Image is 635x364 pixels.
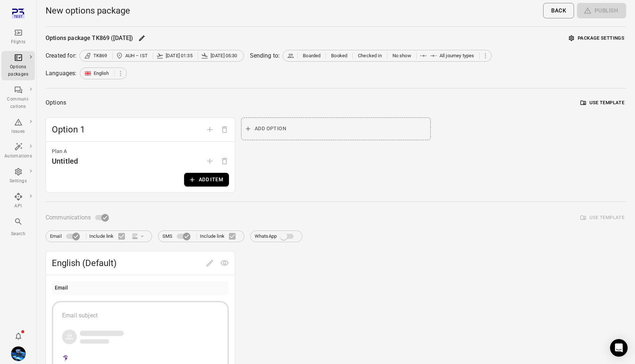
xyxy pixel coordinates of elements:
span: Options need to have at least one plan [217,157,232,164]
span: AUH – IST [125,52,148,59]
button: Back [543,3,574,18]
button: Package settings [567,33,626,44]
div: Languages: [46,69,77,78]
div: Sending to: [250,51,280,60]
button: Use template [579,97,626,109]
button: Notifications [11,329,26,343]
label: Include link [89,229,129,244]
div: BoardedBookedChecked inNo showAll journey types [283,50,492,62]
span: Delete option [217,125,232,132]
span: Add option [202,125,217,132]
div: Email [55,284,68,292]
span: Add plan [202,157,217,164]
button: Daníel Benediktsson [8,343,29,364]
label: Email [50,229,83,243]
div: English [80,68,127,79]
div: Automations [4,153,32,160]
a: Automations [1,140,35,162]
button: Search [1,215,35,240]
button: Edit [136,33,147,44]
div: Options packages [4,63,32,78]
span: Option 1 [52,124,202,135]
span: [DATE] 05:30 [211,52,237,59]
span: Checked in [358,52,382,59]
span: All journey types [440,52,474,59]
div: Untitled [52,155,78,167]
span: Boarded [303,52,320,59]
a: Communi-cations [1,83,35,113]
div: API [4,203,32,210]
a: Settings [1,165,35,187]
span: No show [392,52,411,59]
a: API [1,190,35,212]
div: Settings [4,178,32,185]
label: Include link [200,229,240,244]
span: English (Default) [52,257,202,269]
div: Communi-cations [4,96,32,110]
span: [DATE] 01:35 [166,52,193,59]
div: Open Intercom Messenger [610,339,628,357]
div: Issues [4,128,32,135]
div: Created for: [46,51,76,60]
span: Preview [217,259,232,266]
span: TK869 [93,52,107,59]
a: Options packages [1,51,35,80]
span: Communications [46,212,91,223]
div: Options package TK869 ([DATE]) [46,34,133,43]
span: Booked [331,52,347,59]
span: Edit [202,259,217,266]
label: WhatsApp [255,229,298,243]
label: SMS [162,229,194,243]
div: Plan A [52,148,229,156]
div: Flights [4,39,32,46]
div: Search [4,230,32,238]
span: English [94,70,109,77]
img: shutterstock-1708408498.jpg [11,346,26,361]
h1: New options package [46,5,130,17]
a: Flights [1,26,35,48]
div: Options [46,98,66,108]
button: Add item [184,173,229,186]
a: Issues [1,116,35,138]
